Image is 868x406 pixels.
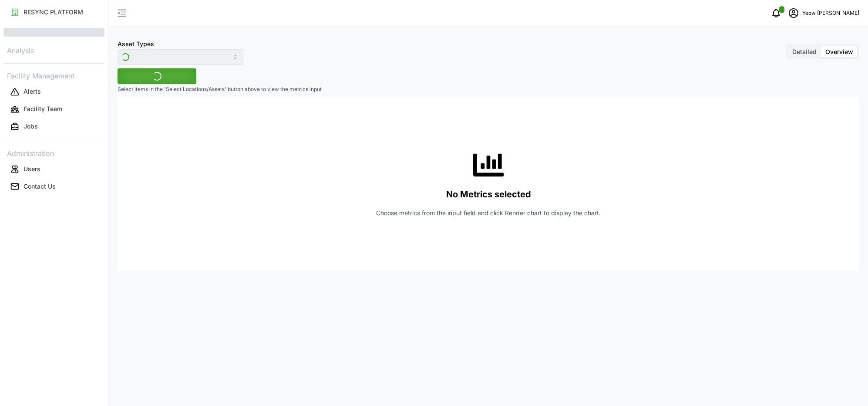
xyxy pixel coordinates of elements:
a: Jobs [3,118,104,135]
p: RESYNC PLATFORM [24,8,83,17]
p: Alerts [24,87,41,96]
p: Choose metrics from the input field and click Render chart to display the chart. [376,209,601,217]
button: Users [3,161,104,177]
p: Facility Team [24,105,62,113]
a: RESYNC PLATFORM [3,3,104,21]
a: Facility Team [3,101,104,118]
span: Overview [825,48,853,55]
p: Facility Management [3,69,104,81]
a: Contact Us [3,178,104,195]
button: Alerts [3,84,104,100]
p: Select items in the 'Select Locations/Assets' button above to view the metrics input [118,86,859,93]
button: Jobs [3,119,104,135]
label: Asset Types [118,39,154,49]
button: Facility Team [3,101,104,117]
a: Users [3,160,104,178]
p: Users [24,165,40,173]
button: Contact Us [3,179,104,194]
p: Administration [3,146,104,159]
a: Alerts [3,83,104,101]
p: Contact Us [24,182,56,191]
span: Detailed [792,48,817,55]
p: Yeow [PERSON_NAME] [802,9,859,17]
p: Jobs [24,122,38,131]
p: Analysis [3,44,104,56]
p: No Metrics selected [446,187,531,202]
button: RESYNC PLATFORM [3,4,104,20]
button: notifications [767,4,785,22]
button: schedule [785,4,802,22]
